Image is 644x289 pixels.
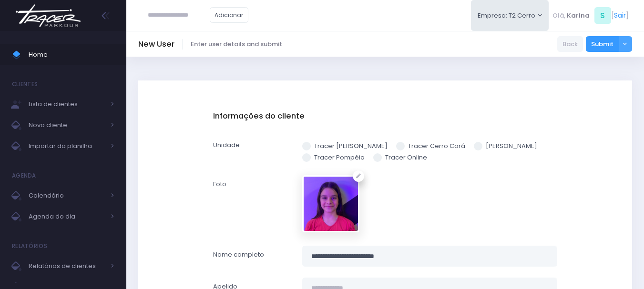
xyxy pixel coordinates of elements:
span: Lista de clientes [29,98,105,110]
span: Enter user details and submit [191,40,282,49]
span: Home [29,49,114,61]
a: Adicionar [210,7,249,23]
h5: Informações do cliente [213,111,557,121]
span: Agenda do dia [29,210,105,223]
h5: New User [138,40,174,49]
div: [ ] [549,5,632,26]
span: S [594,7,611,24]
span: Calendário [29,189,105,202]
span: Olá, [552,11,565,20]
h4: Agenda [12,166,36,185]
a: Back [557,36,583,52]
a: Sair [614,10,626,20]
h4: Clientes [12,75,38,94]
label: [PERSON_NAME] [474,141,537,151]
span: Importar da planilha [29,140,105,152]
label: Tracer Online [373,153,427,162]
button: Submit [586,36,619,52]
span: Karina [567,11,590,20]
label: Tracer Pompéia [302,153,365,162]
span: Novo cliente [29,119,105,131]
label: Unidade [207,136,296,164]
label: Tracer [PERSON_NAME] [302,141,388,151]
label: Tracer Cerro Corá [396,141,465,151]
label: Nome completo [207,246,296,267]
h4: Relatórios [12,237,47,256]
label: Foto [207,175,296,235]
span: Relatórios de clientes [29,260,105,272]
